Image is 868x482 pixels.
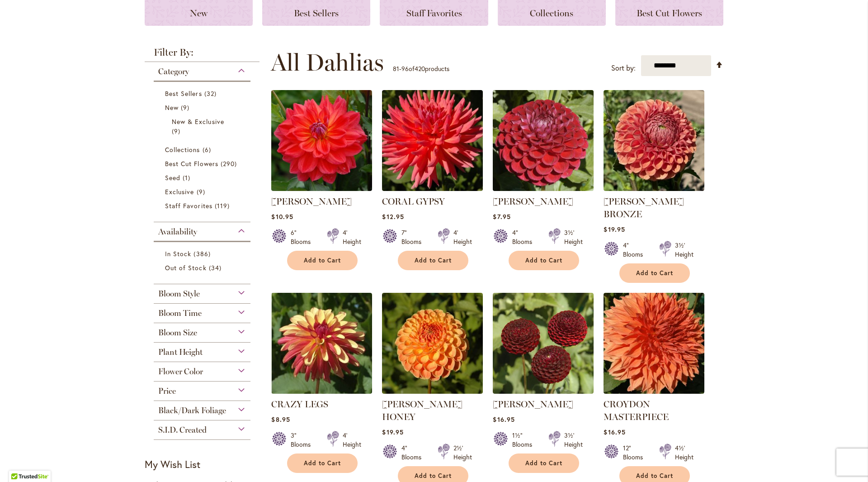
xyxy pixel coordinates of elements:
a: [PERSON_NAME] HONEY [382,399,462,422]
span: Add to Cart [304,459,341,467]
span: 81 [393,64,399,73]
button: Add to Cart [398,251,468,270]
div: 3" Blooms [291,431,316,449]
button: Add to Cart [287,251,358,270]
a: [PERSON_NAME] BRONZE [604,196,684,220]
a: Staff Favorites [165,201,241,210]
span: Add to Cart [636,472,673,480]
span: Bloom Time [158,308,202,318]
span: Add to Cart [525,257,562,264]
div: 1½" Blooms [512,431,538,449]
a: CORAL GYPSY [382,196,445,207]
span: Add to Cart [415,472,452,480]
a: Collections [165,145,241,154]
p: - of products [393,62,449,76]
span: Out of Stock [165,263,207,272]
a: CROYDON MASTERPIECE [604,399,669,422]
div: 6" Blooms [291,228,316,246]
span: $16.95 [493,415,514,424]
a: CRICHTON HONEY [382,387,483,396]
span: Best Cut Flowers [165,159,218,168]
span: 1 [183,173,193,182]
a: COOPER BLAINE [271,184,372,193]
div: 4' Height [343,431,361,449]
span: 96 [401,64,409,73]
span: 9 [197,187,208,196]
label: Sort by: [611,60,636,76]
span: Category [158,67,189,76]
span: $10.95 [271,212,293,221]
span: Flower Color [158,367,203,377]
span: Best Sellers [294,8,339,19]
span: Best Sellers [165,89,202,98]
a: CROYDON MASTERPIECE [604,387,704,396]
a: CORNEL BRONZE [604,184,704,193]
a: [PERSON_NAME] [493,196,573,207]
img: CORAL GYPSY [382,90,483,191]
a: CRAZY LEGS [271,399,328,410]
span: 9 [172,126,183,136]
a: Best Cut Flowers [165,159,241,168]
strong: My Wish List [145,458,200,471]
span: Seed [165,173,180,182]
a: New &amp; Exclusive [172,117,235,136]
span: Add to Cart [415,257,452,264]
div: 12" Blooms [623,444,648,462]
div: 4' Height [343,228,361,246]
span: Black/Dark Foliage [158,406,226,415]
span: 290 [221,159,239,168]
a: New [165,103,241,112]
span: $16.95 [604,428,625,436]
div: 4" Blooms [401,444,427,462]
span: Collections [530,8,573,19]
img: CORNEL [491,88,596,194]
span: Best Cut Flowers [637,8,702,19]
span: 420 [415,64,425,73]
a: Seed [165,173,241,182]
span: 9 [181,103,192,112]
button: Add to Cart [509,251,579,270]
button: Add to Cart [287,453,358,473]
div: 4½' Height [675,444,693,462]
img: CRICHTON HONEY [382,293,483,394]
span: $12.95 [382,212,404,221]
img: COOPER BLAINE [271,90,372,191]
a: CRAZY LEGS [271,387,372,396]
span: S.I.D. Created [158,425,207,435]
span: Collections [165,145,200,154]
span: Staff Favorites [406,8,462,19]
span: Add to Cart [636,269,673,277]
a: CROSSFIELD EBONY [493,387,594,396]
span: New [165,103,179,112]
span: Bloom Size [158,328,197,338]
span: 34 [209,263,224,272]
iframe: Launch Accessibility Center [7,450,32,475]
div: 4" Blooms [623,241,648,259]
span: Add to Cart [525,459,562,467]
a: In Stock 386 [165,249,241,258]
span: Add to Cart [304,257,341,264]
span: $8.95 [271,415,290,424]
span: 32 [204,89,219,98]
a: Best Sellers [165,89,241,98]
span: Staff Favorites [165,201,212,210]
span: Plant Height [158,347,203,357]
span: Price [158,386,176,396]
div: 3½' Height [564,431,583,449]
span: Bloom Style [158,289,200,299]
span: Exclusive [165,187,194,196]
div: 4" Blooms [512,228,538,246]
span: 6 [203,145,213,154]
span: Availability [158,227,197,237]
span: 119 [215,201,232,210]
span: $7.95 [493,212,510,221]
div: 7" Blooms [401,228,427,246]
span: New & Exclusive [172,117,224,126]
a: [PERSON_NAME] [493,399,573,410]
span: In Stock [165,249,191,258]
img: CROYDON MASTERPIECE [604,293,704,394]
span: All Dahlias [271,49,384,76]
button: Add to Cart [509,453,579,473]
img: CORNEL BRONZE [604,90,704,191]
span: $19.95 [604,225,625,234]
